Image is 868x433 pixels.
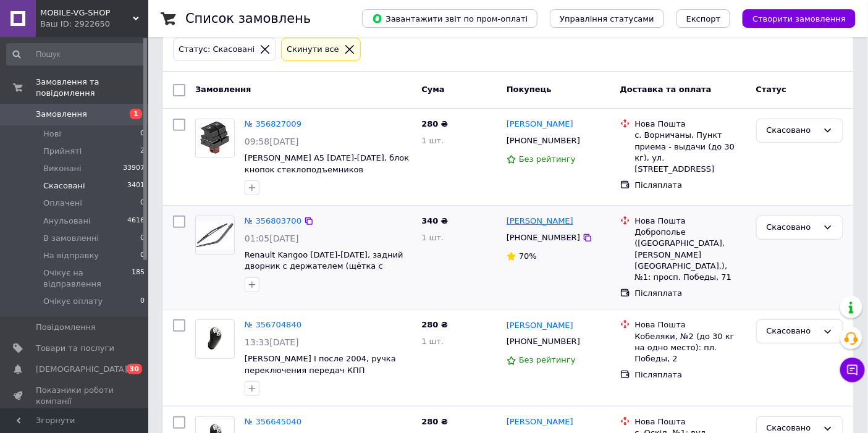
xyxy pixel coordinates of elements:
[620,85,712,94] span: Доставка та оплата
[195,319,235,359] a: Фото товару
[686,14,721,23] span: Експорт
[43,198,82,209] span: Оплачені
[752,14,846,23] span: Створити замовлення
[245,320,301,329] a: № 356704840
[245,216,301,225] a: № 356803700
[507,320,573,332] a: [PERSON_NAME]
[127,216,145,227] span: 4616
[245,153,409,174] a: [PERSON_NAME] A5 [DATE]-[DATE], блок кнопок стеклоподъемников
[43,250,99,261] span: На відправку
[176,43,257,56] div: Статус: Скасовані
[676,9,731,28] button: Експорт
[245,354,396,375] a: [PERSON_NAME] I после 2004, ручка переключения передач КПП
[132,267,145,290] span: 185
[635,288,746,299] div: Післяплата
[362,9,537,28] button: Завантажити звіт по пром-оплаті
[140,146,145,157] span: 2
[6,43,146,65] input: Пошук
[767,221,818,234] div: Скасовано
[421,136,444,145] span: 1 шт.
[372,13,528,24] span: Завантажити звіт по пром-оплаті
[245,337,299,347] span: 13:33[DATE]
[198,320,232,358] img: Фото товару
[507,216,573,227] a: [PERSON_NAME]
[504,334,583,350] div: [PHONE_NUMBER]
[635,180,746,191] div: Післяплата
[43,233,99,244] span: В замовленні
[140,198,145,209] span: 0
[840,358,865,382] button: Чат з покупцем
[504,133,583,149] div: [PHONE_NUMBER]
[127,180,145,191] span: 3401
[635,416,746,427] div: Нова Пошта
[743,9,856,28] button: Створити замовлення
[195,119,235,158] a: Фото товару
[767,124,818,137] div: Скасовано
[43,216,91,227] span: Анульовані
[40,19,148,30] div: Ваш ID: 2922650
[140,128,145,140] span: 0
[140,250,145,261] span: 0
[40,7,133,19] span: MOBILE-VG-SHOP
[635,369,746,380] div: Післяплата
[421,233,444,242] span: 1 шт.
[421,85,444,94] span: Cума
[550,9,664,28] button: Управління статусами
[195,85,251,94] span: Замовлення
[635,119,746,130] div: Нова Пошта
[421,417,448,426] span: 280 ₴
[507,85,552,94] span: Покупець
[140,296,145,307] span: 0
[635,331,746,365] div: Кобеляки, №2 (до 30 кг на одно место): пл. Победы, 2
[43,296,103,307] span: Очікує оплату
[36,77,148,99] span: Замовлення та повідомлення
[140,233,145,244] span: 0
[43,146,82,157] span: Прийняті
[519,355,576,364] span: Без рейтингу
[767,325,818,338] div: Скасовано
[36,343,114,354] span: Товари та послуги
[36,322,96,333] span: Повідомлення
[43,267,132,290] span: Очікує на відправлення
[519,154,576,164] span: Без рейтингу
[123,163,145,174] span: 33907
[36,109,87,120] span: Замовлення
[43,163,82,174] span: Виконані
[504,230,583,246] div: [PHONE_NUMBER]
[245,250,403,282] a: Renault Kangoo [DATE]-[DATE], задний дворник с держателем (щётка с щёткодержателем)
[421,320,448,329] span: 280 ₴
[196,119,234,157] img: Фото товару
[635,227,746,283] div: Доброполье ([GEOGRAPHIC_DATA], [PERSON_NAME][GEOGRAPHIC_DATA].), №1: просп. Победы, 71
[507,416,573,428] a: [PERSON_NAME]
[130,109,142,119] span: 1
[185,11,311,26] h1: Список замовлень
[196,221,234,250] img: Фото товару
[43,128,61,140] span: Нові
[245,119,301,128] a: № 356827009
[284,43,342,56] div: Cкинути все
[635,319,746,330] div: Нова Пошта
[730,14,856,23] a: Створити замовлення
[245,417,301,426] a: № 356645040
[519,251,537,261] span: 70%
[635,216,746,227] div: Нова Пошта
[507,119,573,130] a: [PERSON_NAME]
[36,364,127,375] span: [DEMOGRAPHIC_DATA]
[245,137,299,146] span: 09:58[DATE]
[421,337,444,346] span: 1 шт.
[43,180,85,191] span: Скасовані
[421,119,448,128] span: 280 ₴
[756,85,787,94] span: Статус
[635,130,746,175] div: с. Ворничаны, Пункт приема - выдачи (до 30 кг), ул. [STREET_ADDRESS]
[560,14,654,23] span: Управління статусами
[36,385,114,407] span: Показники роботи компанії
[127,364,142,374] span: 30
[195,216,235,255] a: Фото товару
[421,216,448,225] span: 340 ₴
[245,233,299,243] span: 01:05[DATE]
